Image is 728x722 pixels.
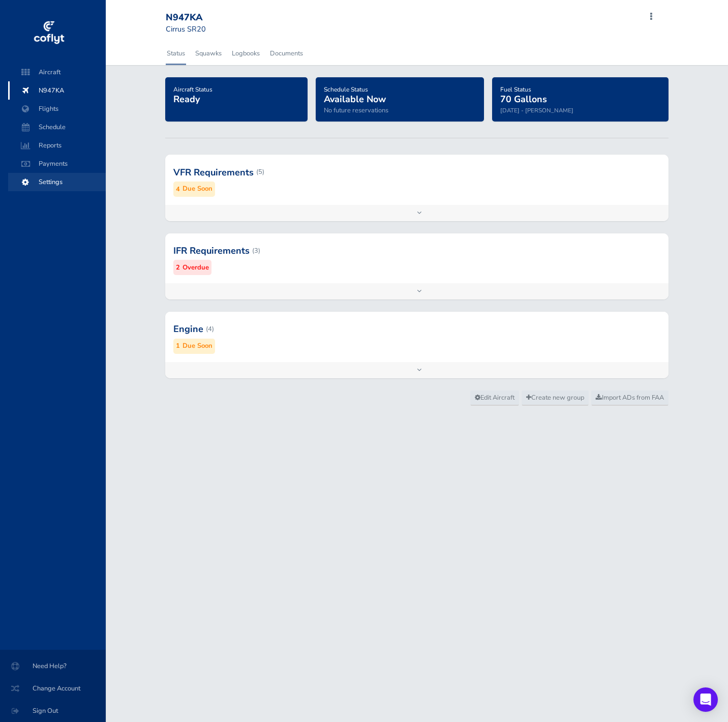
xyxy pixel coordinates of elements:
[475,393,514,402] span: Edit Aircraft
[183,262,209,273] small: Overdue
[173,93,200,105] span: Ready
[18,155,96,173] span: Payments
[522,390,589,406] a: Create new group
[324,82,386,106] a: Schedule StatusAvailable Now
[500,93,547,105] span: 70 Gallons
[18,136,96,155] span: Reports
[183,341,213,351] small: Due Soon
[231,42,261,65] a: Logbooks
[183,184,213,194] small: Due Soon
[324,93,386,105] span: Available Now
[18,81,96,100] span: N947KA
[166,12,239,23] div: N947KA
[32,18,66,48] img: coflyt logo
[18,118,96,136] span: Schedule
[324,85,368,94] span: Schedule Status
[324,106,388,115] span: No future reservations
[194,42,223,65] a: Squawks
[500,106,573,114] small: [DATE] - [PERSON_NAME]
[500,85,531,94] span: Fuel Status
[693,687,718,712] div: Open Intercom Messenger
[18,173,96,191] span: Settings
[269,42,304,65] a: Documents
[591,390,669,406] a: Import ADs from FAA
[470,390,519,406] a: Edit Aircraft
[526,393,584,402] span: Create new group
[18,100,96,118] span: Flights
[12,679,94,698] span: Change Account
[596,393,664,402] span: Import ADs from FAA
[12,657,94,675] span: Need Help?
[18,63,96,81] span: Aircraft
[166,42,186,65] a: Status
[12,702,94,720] span: Sign Out
[173,85,213,94] span: Aircraft Status
[166,24,206,34] small: Cirrus SR20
